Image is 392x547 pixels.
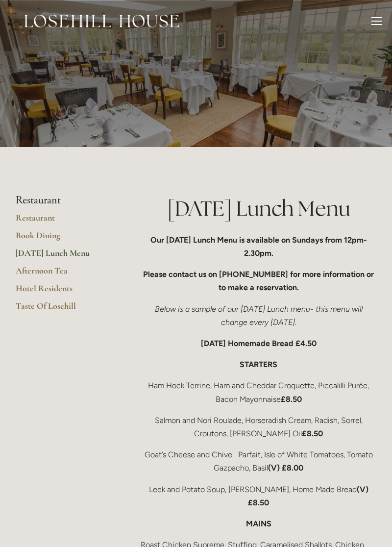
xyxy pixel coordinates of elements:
[248,485,370,507] strong: (V) £8.50
[16,230,109,248] a: Book Dining
[141,194,376,223] h1: [DATE] Lunch Menu
[246,519,271,528] strong: MAINS
[141,448,376,474] p: Goat’s Cheese and Chive Parfait, Isle of White Tomatoes, Tomato Gazpacho, Basil
[141,379,376,405] p: Ham Hock Terrine, Ham and Cheddar Croquette, Piccalilli Purée, Bacon Mayonnaise
[16,212,109,230] a: Restaurant
[16,265,109,283] a: Afternoon Tea
[16,283,109,300] a: Hotel Residents
[281,395,302,404] strong: £8.50
[268,463,303,472] strong: (V) £8.00
[302,429,323,438] strong: £8.50
[141,483,376,509] p: Leek and Potato Soup, [PERSON_NAME], Home Made Bread
[201,339,317,348] strong: [DATE] Homemade Bread £4.50
[24,15,179,27] img: Losehill House
[16,248,109,265] a: [DATE] Lunch Menu
[155,304,365,327] em: Below is a sample of our [DATE] Lunch menu- this menu will change every [DATE].
[16,194,109,207] li: Restaurant
[16,300,109,318] a: Taste Of Losehill
[141,414,376,440] p: Salmon and Nori Roulade, Horseradish Cream, Radish, Sorrel, Croutons, [PERSON_NAME] Oil
[143,270,376,292] strong: Please contact us on [PHONE_NUMBER] for more information or to make a reservation.
[240,360,277,369] strong: STARTERS
[150,235,367,258] strong: Our [DATE] Lunch Menu is available on Sundays from 12pm-2.30pm.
